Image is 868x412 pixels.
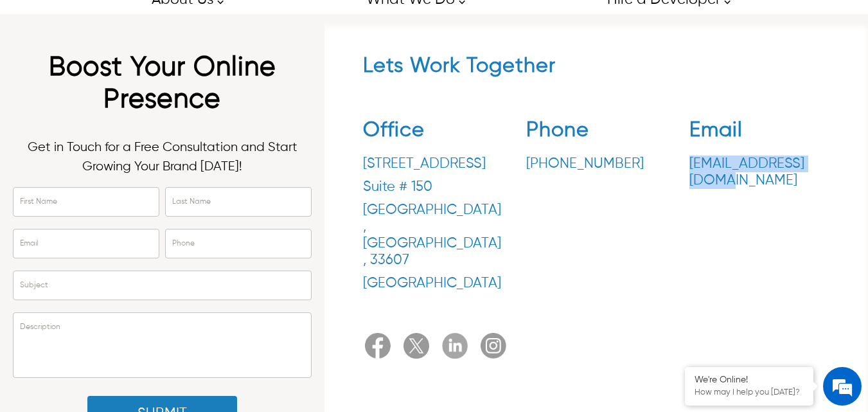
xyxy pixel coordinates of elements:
a: Twitter [403,333,442,363]
div: Minimize live chat window [211,6,242,37]
em: Driven by SalesIQ [101,261,163,270]
p: How may I help you today? [695,388,804,398]
h2: Email [689,118,829,149]
p: [GEOGRAPHIC_DATA] , [GEOGRAPHIC_DATA] , 33607 [363,202,503,269]
a: Facebook [365,333,403,363]
div: Chat with us now [67,72,216,89]
h1: Boost Your Online Presence [13,51,312,122]
p: Get in Touch for a Free Consultation and Start Growing Your Brand [DATE]! [13,138,312,177]
a: Linkedin [442,333,481,363]
div: We're Online! [695,375,804,386]
h2: Office [363,118,503,149]
img: Linkedin [442,333,468,359]
img: Twitter [403,333,429,359]
a: [PHONE_NUMBER] [526,156,666,172]
a: [EMAIL_ADDRESS][DOMAIN_NAME] [689,156,829,189]
img: It Verticals Instagram [481,333,506,359]
p: [STREET_ADDRESS] [363,156,503,172]
a: It Verticals Instagram [481,333,519,363]
img: salesiqlogo_leal7QplfZFryJ6FIlVepeu7OftD7mt8q6exU6-34PB8prfIgodN67KcxXM9Y7JQ_.png [89,262,98,269]
p: [GEOGRAPHIC_DATA] [363,275,503,292]
textarea: Type your message and hit 'Enter' [6,275,245,320]
h2: Phone [526,118,666,149]
img: Facebook [365,333,391,359]
span: We're online! [75,124,177,254]
img: logo_Zg8I0qSkbAqR2WFHt3p6CTuqpyXMFPubPcD2OT02zFN43Cy9FUNNG3NEPhM_Q1qe_.png [22,77,54,84]
h2: Lets Work Together [363,54,830,85]
p: Suite # 150 [363,179,503,195]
